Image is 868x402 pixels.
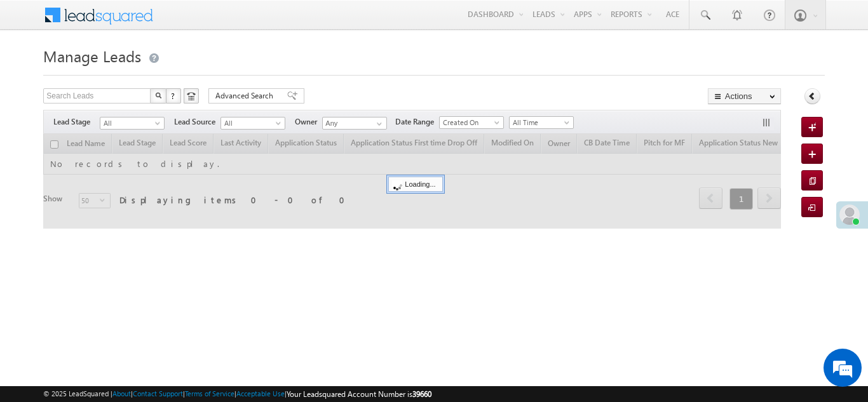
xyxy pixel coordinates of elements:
button: Actions [708,88,781,104]
a: Contact Support [133,389,183,398]
span: Your Leadsquared Account Number is [287,389,431,399]
a: All [220,117,285,130]
a: All Time [509,116,574,129]
span: All [221,117,281,129]
span: Advanced Search [215,90,277,102]
span: Lead Stage [53,116,100,128]
span: ? [171,90,177,101]
span: © 2025 LeadSquared | | | | | [43,388,431,400]
input: Type to Search [322,117,387,130]
span: Manage Leads [43,46,141,66]
a: Show All Items [370,117,386,130]
span: Lead Source [174,116,220,128]
span: Owner [295,116,322,128]
span: Date Range [395,116,439,128]
a: Created On [439,116,504,129]
a: Terms of Service [185,389,234,398]
a: All [100,117,165,130]
span: 39660 [412,389,431,399]
button: ? [166,88,181,104]
span: Created On [440,117,500,128]
span: All [100,117,161,129]
div: Loading... [388,177,442,192]
img: Search [155,92,161,98]
a: Acceptable Use [236,389,285,398]
span: All Time [510,117,570,128]
a: About [112,389,131,398]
